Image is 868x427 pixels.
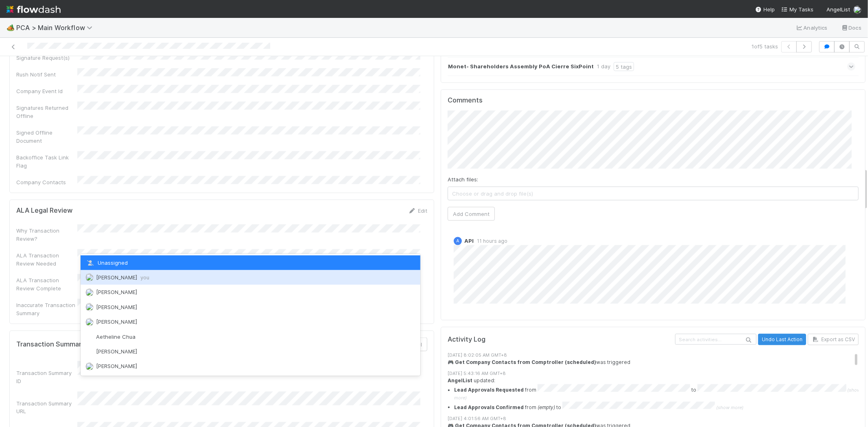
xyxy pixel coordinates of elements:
div: ALA Transaction Review Needed [16,251,77,268]
h5: Activity Log [448,335,673,344]
span: PCA > Main Workflow [16,24,96,32]
div: updated: [448,377,865,412]
summary: Lead Approvals Requested from to (show more) [454,384,865,401]
summary: Lead Approvals Confirmed from (empty) to (show more) [454,402,865,412]
span: Choose or drag and drop file(s) [448,187,858,200]
strong: 🎮 Get Company Contacts from Comptroller (scheduled) [448,359,596,365]
em: (empty) [538,404,555,410]
div: API [454,237,462,245]
span: [PERSON_NAME] [96,318,137,325]
span: you [140,274,149,281]
strong: Lead Approvals Confirmed [454,404,524,410]
div: Signature Request(s) [16,54,77,62]
h5: Transaction Summary [16,340,85,349]
img: logo-inverted-e16ddd16eac7371096b0.svg [7,2,61,16]
h5: Comments [448,96,859,105]
div: Signatures Returned Offline [16,104,77,120]
img: avatar_1d14498f-6309-4f08-8780-588779e5ce37.png [85,303,94,311]
span: My Tasks [781,6,813,13]
div: 1 day [597,62,610,71]
span: 🏕️ [7,24,15,31]
div: Why Transaction Review? [16,227,77,243]
img: avatar_55a2f090-1307-4765-93b4-f04da16234ba.png [85,288,94,296]
span: Unassigned [85,259,128,266]
div: Company Contacts [16,178,77,186]
img: avatar_55c8bf04-bdf8-4706-8388-4c62d4787457.png [85,318,94,326]
img: avatar_99e80e95-8f0d-4917-ae3c-b5dad577a2b5.png [853,6,861,14]
img: avatar_adb74e0e-9f86-401c-adfc-275927e58b0b.png [85,347,94,355]
div: Transaction Summary URL [16,399,77,416]
span: [PERSON_NAME] [96,304,137,310]
button: Export as CSV [808,334,859,345]
strong: Lead Approvals Requested [454,387,524,393]
button: Undo Last Action [758,334,806,345]
div: [DATE] 8:02:05 AM GMT+8 [448,352,865,359]
span: [PERSON_NAME] [96,274,149,281]
a: Analytics [796,23,828,33]
div: 5 tags [614,62,634,71]
img: avatar_103f69d0-f655-4f4f-bc28-f3abe7034599.png [85,333,94,341]
a: My Tasks [781,5,813,13]
a: Docs [841,23,861,33]
span: AngelList [826,6,850,13]
div: Company Event Id [16,87,77,95]
a: Edit [408,207,427,214]
h5: ALA Legal Review [16,207,72,215]
img: avatar_df83acd9-d480-4d6e-a150-67f005a3ea0d.png [85,362,94,370]
span: API [464,237,474,244]
button: Add Comment [448,207,495,221]
span: Aetheline Chua [96,333,136,340]
span: [PERSON_NAME] [96,348,137,355]
div: Backoffice Task Link Flag [16,153,77,170]
span: [PERSON_NAME] [96,289,137,295]
div: Transaction Summary ID [16,369,77,385]
span: 11 hours ago [474,238,507,244]
input: Search activities... [675,334,756,345]
div: [DATE] 4:01:56 AM GMT+8 [448,416,865,423]
span: [PERSON_NAME] [96,363,137,369]
span: 1 of 5 tasks [752,42,778,50]
span: A [457,239,459,243]
span: (show more) [716,405,743,410]
div: Rush Notif Sent [16,70,77,78]
label: Attach files: [448,175,478,183]
strong: AngelList [448,377,472,383]
div: [DATE] 5:43:16 AM GMT+8 [448,370,865,377]
div: Help [755,5,775,13]
div: Inaccurate Transaction Summary [16,301,77,317]
img: avatar_99e80e95-8f0d-4917-ae3c-b5dad577a2b5.png [85,273,94,281]
strong: Monet- Shareholders Assembly PoA Cierre SixPoint [448,62,594,71]
div: Signed Offline Document [16,129,77,145]
div: ALA Transaction Review Complete [16,276,77,292]
div: was triggered [448,359,865,366]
